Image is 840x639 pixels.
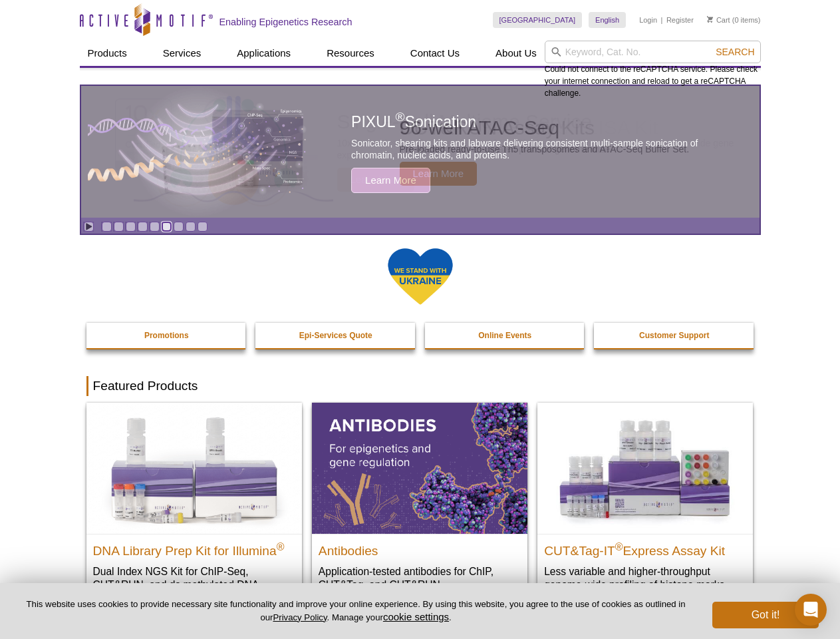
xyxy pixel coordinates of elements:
a: Privacy Policy [273,612,327,622]
a: Contact Us [402,41,468,66]
div: Could not connect to the reCAPTCHA service. Please check your internet connection and reload to g... [545,41,761,99]
p: Less variable and higher-throughput genome-wide profiling of histone marks​. [544,564,746,592]
a: Register [666,15,694,25]
a: CUT&Tag-IT® Express Assay Kit CUT&Tag-IT®Express Assay Kit Less variable and higher-throughput ge... [537,403,753,604]
a: English [589,12,626,28]
h2: Antibodies [319,538,521,558]
a: Go to slide 2 [114,222,124,232]
a: [GEOGRAPHIC_DATA] [493,12,583,28]
span: PIXUL Sonication [351,113,476,130]
li: | [661,12,663,28]
strong: Promotions [144,331,189,340]
h2: Enabling Epigenetics Research [219,16,352,28]
div: Open Intercom Messenger [795,594,827,626]
sup: ® [396,110,405,124]
strong: Online Events [478,331,531,340]
a: About Us [488,41,545,66]
a: Go to slide 7 [174,222,184,232]
strong: Epi-Services Quote [299,331,372,340]
a: Services [155,41,210,66]
img: DNA Library Prep Kit for Illumina [86,403,302,533]
span: Learn More [351,168,430,193]
img: PIXUL sonication [88,85,307,218]
a: Go to slide 1 [102,222,112,232]
a: Login [639,15,657,25]
span: Search [716,47,754,57]
a: Go to slide 3 [126,222,136,232]
a: Applications [229,41,299,66]
p: Application-tested antibodies for ChIP, CUT&Tag, and CUT&RUN. [319,564,521,592]
button: Search [712,46,758,58]
p: This website uses cookies to provide necessary site functionality and improve your online experie... [21,598,690,624]
h2: DNA Library Prep Kit for Illumina [93,538,295,558]
a: PIXUL sonication PIXUL®Sonication Sonicator, shearing kits and labware delivering consistent mult... [81,86,760,218]
sup: ® [615,540,623,552]
a: Cart [707,15,730,25]
button: Got it! [712,602,819,628]
img: CUT&Tag-IT® Express Assay Kit [537,403,753,533]
a: Toggle autoplay [84,222,94,232]
a: Products [80,41,135,66]
a: Go to slide 9 [198,222,208,232]
button: cookie settings [383,611,449,622]
a: Promotions [86,323,247,348]
a: Online Events [425,323,586,348]
strong: Customer Support [639,331,709,340]
a: Epi-Services Quote [255,323,416,348]
a: All Antibodies Antibodies Application-tested antibodies for ChIP, CUT&Tag, and CUT&RUN. [312,403,527,604]
a: Customer Support [594,323,755,348]
sup: ® [277,540,285,552]
input: Keyword, Cat. No. [545,41,761,63]
p: Dual Index NGS Kit for ChIP-Seq, CUT&RUN, and ds methylated DNA assays. [93,564,295,605]
a: Go to slide 6 [162,222,172,232]
h2: CUT&Tag-IT Express Assay Kit [544,538,746,558]
a: Go to slide 5 [150,222,160,232]
a: Go to slide 4 [138,222,148,232]
img: All Antibodies [312,403,527,533]
img: Your Cart [707,16,713,23]
a: DNA Library Prep Kit for Illumina DNA Library Prep Kit for Illumina® Dual Index NGS Kit for ChIP-... [86,403,302,618]
h2: Featured Products [86,376,754,396]
a: Resources [319,41,382,66]
li: (0 items) [707,12,761,28]
article: PIXUL Sonication [81,86,760,218]
a: Go to slide 8 [186,222,196,232]
p: Sonicator, shearing kits and labware delivering consistent multi-sample sonication of chromatin, ... [351,137,729,161]
img: We Stand With Ukraine [387,247,454,306]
